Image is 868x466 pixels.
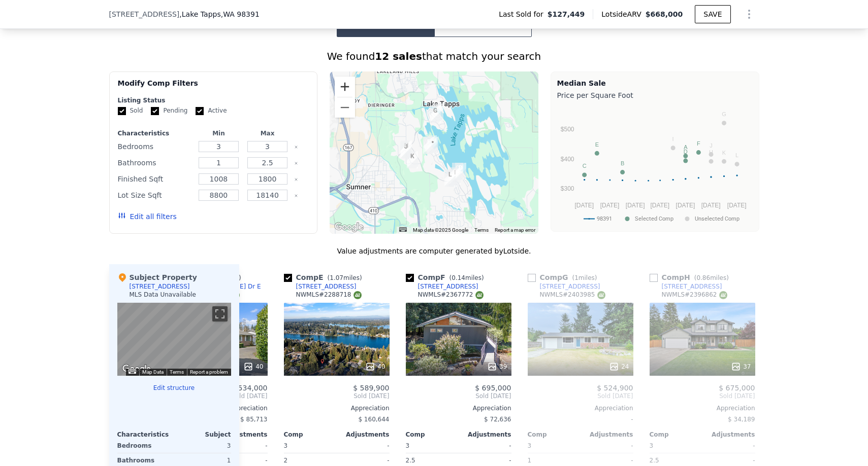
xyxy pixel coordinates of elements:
[401,140,412,158] div: 4411 166th Ave E
[118,156,192,170] div: Bathrooms
[426,135,437,153] div: 18014 41st Street Ct E
[444,169,456,187] div: 18707 59th St E
[294,145,298,149] button: Clear
[635,216,673,222] text: Selected Comp
[284,404,390,412] div: Appreciation
[548,9,585,19] span: $127,449
[557,88,753,102] div: Price per Square Foot
[217,439,268,453] div: -
[170,369,184,375] a: Terms (opens in new tab)
[196,107,204,115] input: Active
[407,151,418,168] div: 16912 49th St E
[375,50,422,62] strong: 12 sales
[676,202,695,209] text: [DATE]
[597,384,633,392] span: $ 524,900
[294,177,298,182] button: Clear
[690,274,733,281] span: ( miles)
[727,202,746,209] text: [DATE]
[710,142,713,149] text: J
[142,369,164,376] button: Map Data
[196,106,227,115] label: Active
[118,211,177,222] button: Edit all filters
[662,282,722,291] div: [STREET_ADDRESS]
[574,274,578,281] span: 1
[406,272,488,282] div: Comp F
[474,227,489,233] a: Terms (opens in new tab)
[117,272,197,282] div: Subject Property
[704,439,755,453] div: -
[650,431,702,439] div: Comp
[560,126,574,133] text: $500
[601,9,645,19] span: Lotside ARV
[406,392,511,400] span: Sold [DATE]
[128,369,136,374] button: Keyboard shortcuts
[650,392,755,400] span: Sold [DATE]
[284,272,366,282] div: Comp E
[540,282,600,291] div: [STREET_ADDRESS]
[528,392,633,400] span: Sold [DATE]
[118,129,192,137] div: Characteristics
[709,149,713,155] text: H
[337,431,390,439] div: Adjustments
[118,96,309,104] div: Listing Status
[560,156,574,163] text: $400
[739,4,759,24] button: Show Options
[620,160,624,166] text: B
[330,274,343,281] span: 1.07
[597,216,612,222] text: 98391
[609,362,629,372] div: 24
[284,431,337,439] div: Comp
[118,78,309,96] div: Modify Comp Filters
[475,291,484,299] img: NWMLS Logo
[528,282,600,291] a: [STREET_ADDRESS]
[117,439,172,453] div: Bedrooms
[452,274,465,281] span: 0.14
[324,274,366,281] span: ( miles)
[445,274,488,281] span: ( miles)
[117,384,231,392] button: Edit structure
[432,103,443,121] div: 18221 26th Street Ct E
[353,384,389,392] span: $ 589,900
[702,431,755,439] div: Adjustments
[294,194,298,198] button: Clear
[406,442,410,449] span: 3
[683,149,687,155] text: D
[294,161,298,165] button: Clear
[662,291,727,299] div: NWMLS # 2396862
[499,9,548,19] span: Last Sold for
[528,272,601,282] div: Comp G
[118,107,126,115] input: Sold
[560,185,574,192] text: $300
[118,106,143,115] label: Sold
[174,431,231,439] div: Subject
[528,412,633,426] div: -
[557,102,753,229] svg: A chart.
[406,404,511,412] div: Appreciation
[459,431,511,439] div: Adjustments
[284,442,288,449] span: 3
[179,9,260,19] span: , Lake Tapps
[423,137,434,154] div: 4130 W Tapps Dr E
[495,227,535,233] a: Report a map error
[406,431,459,439] div: Comp
[650,404,755,412] div: Appreciation
[684,144,688,150] text: A
[574,202,594,209] text: [DATE]
[245,129,290,137] div: Max
[735,152,738,158] text: L
[190,369,228,375] a: Report a problem
[151,107,159,115] input: Pending
[430,105,441,123] div: 2705 181st Ave E
[332,221,366,234] a: Open this area in Google Maps (opens a new window)
[212,306,228,321] button: Toggle fullscreen view
[528,404,633,412] div: Appreciation
[151,106,187,115] label: Pending
[284,392,390,400] span: Sold [DATE]
[650,272,733,282] div: Comp H
[695,216,740,222] text: Unselected Comp
[650,282,722,291] a: [STREET_ADDRESS]
[583,439,633,453] div: -
[646,10,683,18] span: $668,000
[296,291,362,299] div: NWMLS # 2288718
